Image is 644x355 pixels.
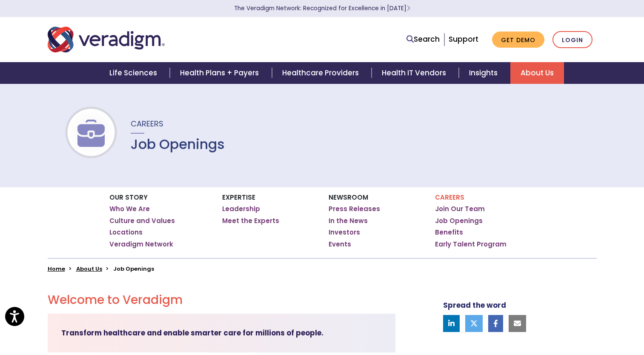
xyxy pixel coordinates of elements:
[329,240,351,249] a: Events
[131,136,225,152] h1: Job Openings
[435,228,463,237] a: Benefits
[109,240,173,249] a: Veradigm Network
[372,62,459,84] a: Health IT Vendors
[443,300,506,310] strong: Spread the word
[435,217,483,225] a: Job Openings
[406,4,410,12] span: Learn More
[131,118,163,129] span: Careers
[329,205,380,213] a: Press Releases
[48,265,65,273] a: Home
[76,265,102,273] a: About Us
[222,217,279,225] a: Meet the Experts
[109,217,175,225] a: Culture and Values
[492,31,544,48] a: Get Demo
[48,26,165,54] img: Veradigm logo
[222,205,260,213] a: Leadership
[109,205,150,213] a: Who We Are
[459,62,510,84] a: Insights
[48,293,395,307] h2: Welcome to Veradigm
[510,62,564,84] a: About Us
[449,34,478,44] a: Support
[329,228,360,237] a: Investors
[329,217,368,225] a: In the News
[435,205,485,213] a: Join Our Team
[406,34,440,45] a: Search
[109,228,143,237] a: Locations
[99,62,170,84] a: Life Sciences
[435,240,507,249] a: Early Talent Program
[234,4,410,12] a: The Veradigm Network: Recognized for Excellence in [DATE]Learn More
[61,328,323,338] strong: Transform healthcare and enable smarter care for millions of people.
[552,31,592,49] a: Login
[170,62,272,84] a: Health Plans + Payers
[272,62,372,84] a: Healthcare Providers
